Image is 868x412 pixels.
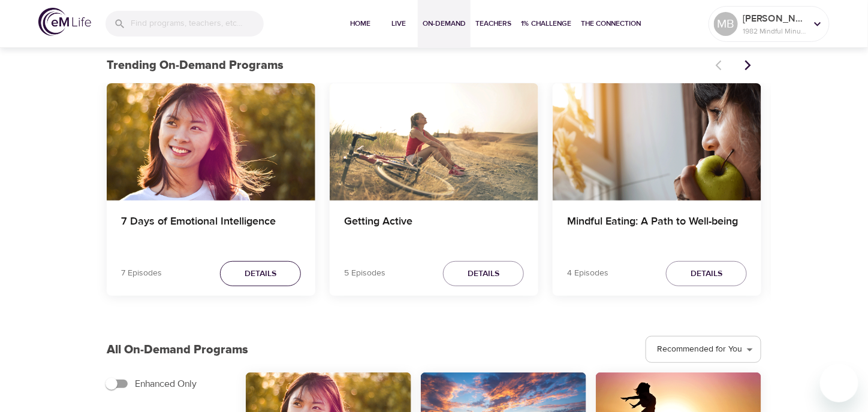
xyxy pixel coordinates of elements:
[475,17,511,30] span: Teachers
[553,83,761,201] button: Mindful Eating: A Path to Well-being
[344,215,524,244] h4: Getting Active
[121,215,301,244] h4: 7 Days of Emotional Intelligence
[714,12,738,36] div: MB
[107,56,709,74] p: Trending On-Demand Programs
[735,52,761,78] button: Next items
[245,266,276,281] span: Details
[38,8,91,36] img: logo
[743,11,806,26] p: [PERSON_NAME]
[330,83,538,201] button: Getting Active
[567,267,608,280] p: 4 Episodes
[666,261,747,287] button: Details
[820,364,858,402] iframe: Button to launch messaging window
[121,267,162,280] p: 7 Episodes
[135,377,197,391] span: Enhanced Only
[384,17,413,30] span: Live
[107,83,315,201] button: 7 Days of Emotional Intelligence
[107,341,248,359] p: All On-Demand Programs
[443,261,524,287] button: Details
[220,261,301,287] button: Details
[346,17,375,30] span: Home
[468,266,499,281] span: Details
[743,26,806,37] p: 1982 Mindful Minutes
[423,17,466,30] span: On-Demand
[581,17,641,30] span: The Connection
[131,11,264,37] input: Find programs, teachers, etc...
[344,267,385,280] p: 5 Episodes
[521,17,571,30] span: 1% Challenge
[691,266,722,281] span: Details
[567,215,747,244] h4: Mindful Eating: A Path to Well-being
